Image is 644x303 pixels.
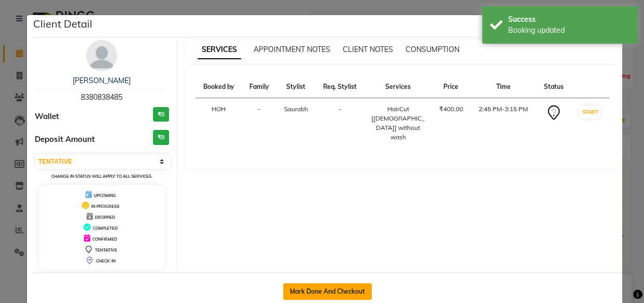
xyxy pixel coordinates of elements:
[371,104,425,142] div: HairCut [[DEMOGRAPHIC_DATA]] without wash
[73,76,131,85] a: [PERSON_NAME]
[315,76,365,98] th: Req. Stylist
[153,130,169,145] h3: ₹0
[93,226,118,231] span: COMPLETED
[95,247,117,253] span: TENTATIVE
[153,107,169,122] h3: ₹0
[470,76,537,98] th: Time
[195,98,242,149] td: HOH
[242,76,276,98] th: Family
[94,193,116,198] span: UPCOMING
[254,45,330,54] span: APPOINTMENT NOTES
[276,76,315,98] th: Stylist
[579,106,600,118] button: START
[405,45,459,54] span: CONSUMPTION
[35,111,59,123] span: Wallet
[198,41,241,59] span: SERVICES
[51,174,152,179] small: Change in status will apply to all services.
[537,76,571,98] th: Status
[431,76,470,98] th: Price
[96,258,116,264] span: CHECK-IN
[195,76,242,98] th: Booked by
[35,134,95,146] span: Deposit Amount
[508,14,630,25] div: Success
[92,236,117,242] span: CONFIRMED
[283,283,372,300] button: Mark Done And Checkout
[284,105,307,113] span: Saurabh
[81,93,122,102] span: 8380838485
[33,16,92,32] h5: Client Detail
[438,104,464,114] div: ₹400.00
[91,204,119,209] span: IN PROGRESS
[470,98,537,149] td: 2:45 PM-3:15 PM
[86,40,117,71] img: avatar
[315,98,365,149] td: -
[508,25,630,36] div: Booking updated
[343,45,393,54] span: CLIENT NOTES
[242,98,276,149] td: -
[95,215,115,220] span: DROPPED
[365,76,431,98] th: Services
